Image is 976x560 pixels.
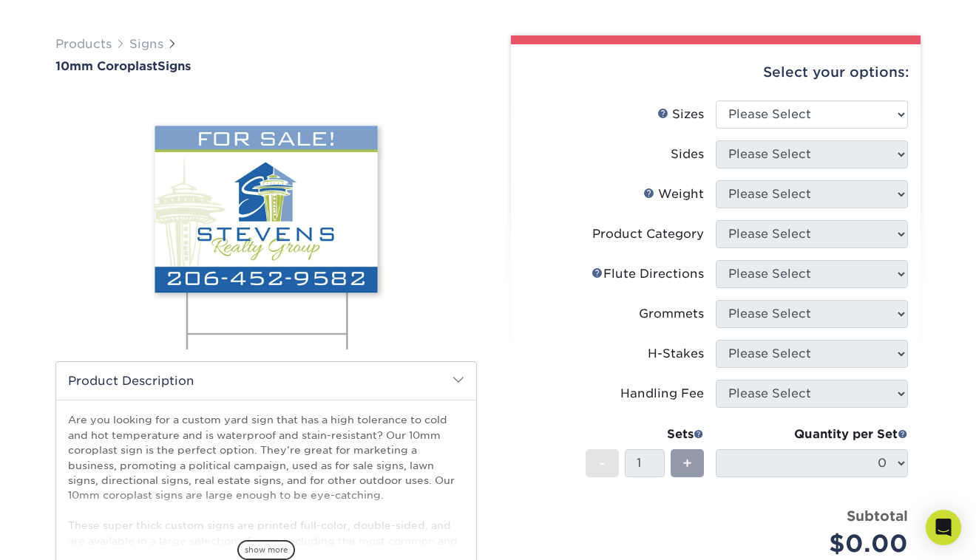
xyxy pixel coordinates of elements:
[648,345,704,363] div: H-Stakes
[716,426,908,443] div: Quantity per Set
[55,59,477,73] a: 10mm CoroplastSigns
[599,452,606,474] span: -
[592,265,704,283] div: Flute Directions
[55,80,477,361] img: 10mm Coroplast 01
[682,452,692,474] span: +
[237,540,295,560] span: show more
[620,385,704,403] div: Handling Fee
[4,515,126,555] iframe: Google Customer Reviews
[643,185,704,203] div: Weight
[56,362,476,400] h2: Product Description
[55,59,157,73] span: 10mm Coroplast
[671,146,704,163] div: Sides
[55,37,112,51] a: Products
[592,225,704,243] div: Product Category
[926,510,961,545] div: Open Intercom Messenger
[847,508,908,524] strong: Subtotal
[639,305,704,323] div: Grommets
[55,59,477,73] h1: Signs
[586,426,704,443] div: Sets
[523,44,909,100] div: Select your options:
[129,37,163,51] a: Signs
[657,106,704,123] div: Sizes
